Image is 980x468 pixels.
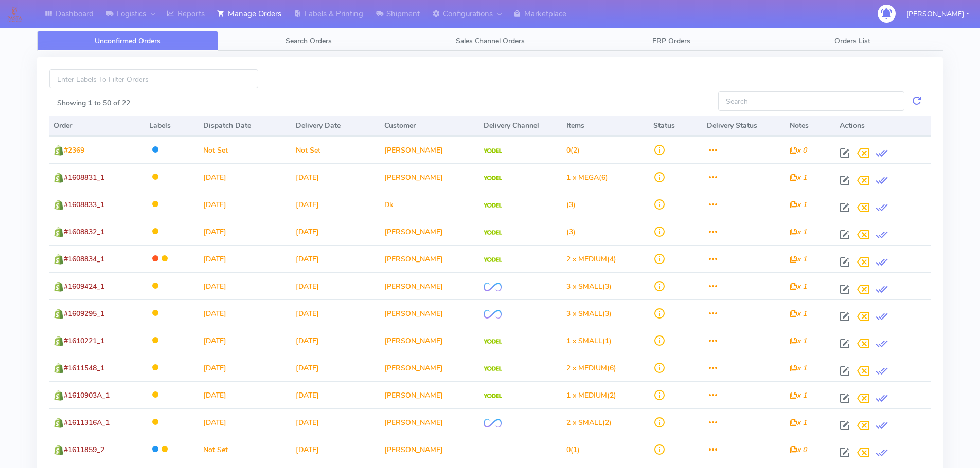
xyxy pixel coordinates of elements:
img: Yodel [484,230,502,235]
td: [PERSON_NAME] [380,245,480,272]
img: OnFleet [484,310,502,319]
td: Not Set [199,136,292,163]
span: 0 [566,145,571,155]
td: [DATE] [199,354,292,381]
i: x 1 [790,200,807,210]
img: Yodel [484,394,502,399]
span: #1608834_1 [64,254,104,264]
td: [PERSON_NAME] [380,327,480,354]
td: [DATE] [292,272,380,299]
span: (3) [566,309,612,319]
td: [DATE] [292,218,380,245]
td: [DATE] [199,299,292,327]
td: [PERSON_NAME] [380,136,480,163]
span: Orders List [834,36,870,46]
td: [PERSON_NAME] [380,354,480,381]
span: (6) [566,363,616,373]
td: [DATE] [199,163,292,191]
img: Yodel [484,176,502,181]
td: [DATE] [199,408,292,436]
span: 0 [566,445,571,455]
ul: Tabs [37,31,943,51]
i: x 1 [790,254,807,264]
td: Not Set [292,136,380,163]
td: [DATE] [292,299,380,327]
td: [DATE] [292,163,380,191]
i: x 1 [790,363,807,373]
td: [DATE] [199,272,292,299]
td: [DATE] [199,381,292,408]
i: x 1 [790,309,807,319]
td: [DATE] [292,436,380,463]
span: #1611859_2 [64,445,104,455]
span: 1 x MEGA [566,173,599,182]
span: #1611548_1 [64,363,104,373]
th: Delivery Status [703,116,786,136]
label: Showing 1 to 50 of 22 [57,98,130,108]
th: Order [49,116,145,136]
button: [PERSON_NAME] [899,4,977,25]
td: [PERSON_NAME] [380,272,480,299]
span: (1) [566,445,580,455]
td: [DATE] [292,245,380,272]
img: OnFleet [484,283,502,291]
i: x 1 [790,390,807,400]
td: Dk [380,191,480,218]
i: x 0 [790,445,807,455]
th: Actions [835,116,931,136]
td: [PERSON_NAME] [380,408,480,436]
span: #1610221_1 [64,336,104,346]
th: Notes [786,116,835,136]
span: 3 x SMALL [566,309,602,319]
th: Status [649,116,703,136]
i: x 0 [790,145,807,155]
span: 2 x MEDIUM [566,254,607,264]
td: [DATE] [199,327,292,354]
img: Yodel [484,366,502,371]
span: Search Orders [286,36,332,46]
span: #2369 [64,145,84,155]
img: OnFleet [484,419,502,427]
span: (1) [566,336,612,346]
span: 1 x MEDIUM [566,390,607,400]
span: ERP Orders [652,36,690,46]
span: #1608831_1 [64,173,104,182]
img: Yodel [484,203,502,208]
td: [DATE] [292,408,380,436]
i: x 1 [790,418,807,427]
span: #1610903A_1 [64,390,110,400]
td: [DATE] [292,354,380,381]
td: [PERSON_NAME] [380,436,480,463]
img: Yodel [484,148,502,154]
i: x 1 [790,173,807,182]
td: [DATE] [199,191,292,218]
input: Search [718,91,904,110]
span: (6) [566,173,608,182]
td: [DATE] [292,381,380,408]
td: [DATE] [199,245,292,272]
span: #1609295_1 [64,309,104,319]
td: [DATE] [292,327,380,354]
span: (3) [566,227,576,237]
span: 2 x MEDIUM [566,363,607,373]
span: #1611316A_1 [64,418,110,427]
td: [PERSON_NAME] [380,163,480,191]
span: #1609424_1 [64,282,104,291]
span: Unconfirmed Orders [95,36,161,46]
span: (2) [566,145,580,155]
span: (2) [566,418,612,427]
input: Enter Labels To Filter Orders [49,69,258,88]
span: 2 x SMALL [566,418,602,427]
td: [DATE] [199,218,292,245]
span: (4) [566,254,616,264]
td: [DATE] [292,191,380,218]
i: x 1 [790,336,807,346]
img: Yodel [484,339,502,344]
img: Yodel [484,257,502,263]
th: Delivery Channel [479,116,562,136]
span: 3 x SMALL [566,282,602,291]
th: Labels [145,116,199,136]
th: Items [562,116,649,136]
span: 1 x SMALL [566,336,602,346]
th: Customer [380,116,480,136]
